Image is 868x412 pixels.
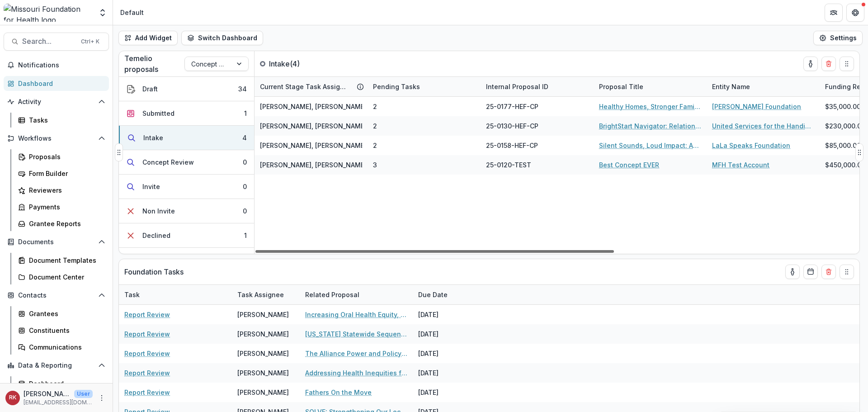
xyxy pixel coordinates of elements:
div: Default [120,8,144,17]
a: Proposals [14,149,109,164]
div: Form Builder [29,169,102,178]
div: Task [119,290,145,299]
button: Open Workflows [4,131,109,146]
a: BrightStart Navigator: Relational Navigation for Developmental Equity in [GEOGRAPHIC_DATA][US_STATE] [599,121,701,131]
button: Drag [115,143,123,161]
div: [PERSON_NAME] [237,388,289,397]
a: Dashboard [4,76,109,91]
div: Related Proposal [300,285,413,304]
div: Constituents [29,326,102,335]
a: Addressing Health Inequities for Patients with [MEDICAL_DATA] by Providing Comprehensive Services [305,368,407,378]
span: [PERSON_NAME], [PERSON_NAME] [260,121,367,131]
a: Fathers On the Move [305,388,372,397]
a: Form Builder [14,166,109,181]
a: United Services for the Handicapped in [GEOGRAPHIC_DATA] [712,121,814,131]
div: Document Templates [29,256,102,265]
a: Report Review [124,388,170,397]
a: Dashboard [14,376,109,391]
a: MFH Test Account [712,160,769,170]
a: Tasks [14,113,109,128]
a: Silent Sounds, Loud Impact: Advancing Brain Health Equity Through Community-Based Prevention [599,141,701,150]
button: Open Documents [4,235,109,249]
button: Concept Review0 [119,150,254,175]
span: Data & Reporting [18,362,94,369]
span: 2 [373,102,377,111]
div: Grantee Reports [29,219,102,228]
button: Switch Dashboard [181,31,263,45]
div: Declined [142,231,170,240]
div: 1 [244,109,247,118]
a: Grantees [14,306,109,321]
div: Intake [143,133,163,142]
div: [DATE] [413,324,481,344]
button: Get Help [846,4,864,22]
div: Pending Tasks [368,77,481,96]
div: Ctrl + K [79,37,101,47]
button: Drag [855,143,863,161]
div: [DATE] [413,305,481,324]
a: LaLa Speaks Foundation [712,141,790,150]
div: 0 [243,206,247,216]
div: Non Invite [142,206,175,216]
div: Document Center [29,272,102,282]
span: 25-0158-HEF-CP [486,141,538,150]
button: toggle-assigned-to-me [803,57,818,71]
p: Intake ( 4 ) [269,58,337,69]
a: Constituents [14,323,109,338]
div: [PERSON_NAME] [237,329,289,339]
div: Related Proposal [300,290,365,299]
div: Entity Name [707,82,755,91]
div: Task Assignee [232,290,289,299]
div: Internal Proposal ID [481,77,594,96]
button: toggle-assigned-to-me [785,265,800,279]
button: Invite0 [119,175,254,199]
div: Payments [29,202,102,212]
img: Missouri Foundation for Health logo [4,4,93,22]
div: Pending Tasks [368,82,425,91]
div: Task [119,285,232,304]
div: Task Assignee [232,285,300,304]
div: Grantees [29,309,102,318]
span: 2 [373,121,377,131]
div: Concept Review [142,157,194,167]
button: Open Activity [4,95,109,109]
a: Payments [14,199,109,214]
span: $85,000.00 [825,141,861,150]
a: Reviewers [14,183,109,198]
div: Internal Proposal ID [481,82,554,91]
div: Reviewers [29,185,102,195]
span: [PERSON_NAME], [PERSON_NAME] [260,102,367,111]
p: [EMAIL_ADDRESS][DOMAIN_NAME] [24,398,93,407]
div: [DATE] [413,363,481,383]
a: Best Concept EVER [599,160,659,170]
div: Invite [142,182,160,191]
button: Intake4 [119,126,254,150]
button: Add Widget [118,31,178,45]
button: Partners [825,4,843,22]
div: 1 [244,231,247,240]
span: Notifications [18,62,105,69]
span: 3 [373,160,377,170]
a: Communications [14,340,109,355]
div: 0 [243,182,247,191]
span: 25-0130-HEF-CP [486,121,538,131]
a: Grantee Reports [14,216,109,231]
div: Due Date [413,290,453,299]
div: Proposal Title [594,77,707,96]
div: Dashboard [29,379,102,388]
button: More [96,393,107,403]
p: Foundation Tasks [124,266,184,277]
div: [DATE] [413,383,481,402]
div: 0 [243,157,247,167]
span: [PERSON_NAME], [PERSON_NAME], [PERSON_NAME], [PERSON_NAME] (External) [260,160,509,170]
div: [PERSON_NAME] [237,310,289,319]
a: [US_STATE] Statewide Sequential Intercept Model (SIM) Collaboration [305,329,407,339]
a: Report Review [124,310,170,319]
div: [PERSON_NAME] [237,349,289,358]
div: Due Date [413,285,481,304]
div: Proposals [29,152,102,161]
button: Notifications [4,58,109,72]
button: Search... [4,33,109,51]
